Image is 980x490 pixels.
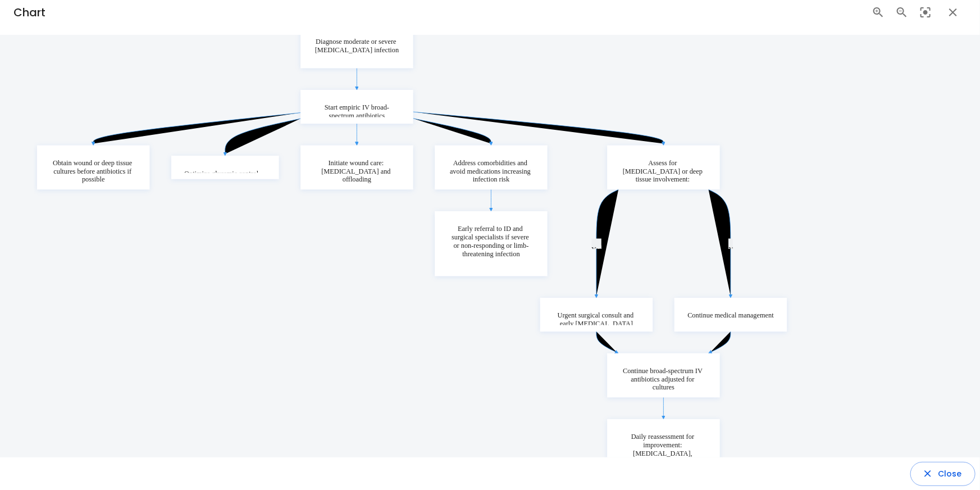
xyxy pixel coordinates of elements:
p: Early referral to ID and surgical specialists if severe or non-responding or limb-threatening inf... [448,225,534,258]
p: Urgent surgical consult and early [MEDICAL_DATA] [553,311,640,328]
p: Optimize glycemic control [184,169,258,178]
p: Address comorbidities and avoid medications increasing infection risk [448,159,534,184]
button: Zoom In [869,3,888,22]
h6: Chart [13,3,45,21]
p: N [728,246,733,254]
p: Initiate wound care: [MEDICAL_DATA] and offloading [313,159,400,184]
p: Yes [591,246,601,254]
p: Diagnose moderate or severe [MEDICAL_DATA] infection [313,38,400,55]
p: Obtain wound or deep tissue cultures before antibiotics if possible [50,159,136,184]
p: Continue broad-spectrum IV antibiotics adjusted for cultures [621,367,707,392]
button: Zoom Out [892,3,911,22]
p: Daily reassessment for improvement: [MEDICAL_DATA], swelling, pain, purulence, WBC, fever [621,433,707,474]
p: Assess for [MEDICAL_DATA] or deep tissue involvement: [MEDICAL_DATA] [621,159,707,192]
p: Continue medical management [687,311,774,320]
button: Close [910,462,976,486]
button: Reset Zoom [916,3,935,22]
p: Start empiric IV broad-spectrum antibiotics [313,103,400,120]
